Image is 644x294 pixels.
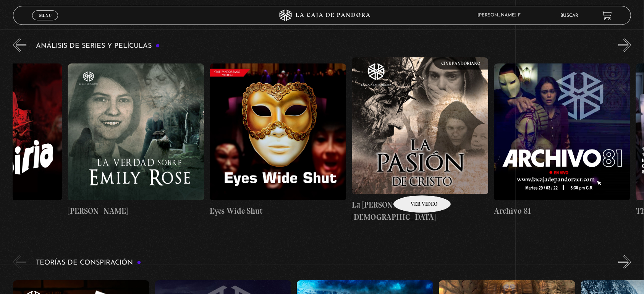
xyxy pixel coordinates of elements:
span: [PERSON_NAME] F [474,13,528,18]
button: Next [618,38,631,52]
span: Menu [39,13,52,18]
a: Buscar [561,13,579,18]
h3: Análisis de series y películas [36,42,160,50]
button: Previous [13,38,26,52]
h4: Eyes Wide Shut [210,205,346,217]
h4: [PERSON_NAME] [68,205,204,217]
a: Archivo 81 [494,57,630,223]
a: Eyes Wide Shut [210,57,346,223]
a: View your shopping cart [602,10,612,21]
a: La [PERSON_NAME][DEMOGRAPHIC_DATA] [352,57,488,223]
h3: Teorías de Conspiración [36,259,141,266]
h4: Archivo 81 [494,205,630,217]
span: Cerrar [36,19,54,25]
h4: La [PERSON_NAME][DEMOGRAPHIC_DATA] [352,199,488,223]
button: Previous [13,255,26,268]
button: Next [618,255,631,268]
a: [PERSON_NAME] [68,57,204,223]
